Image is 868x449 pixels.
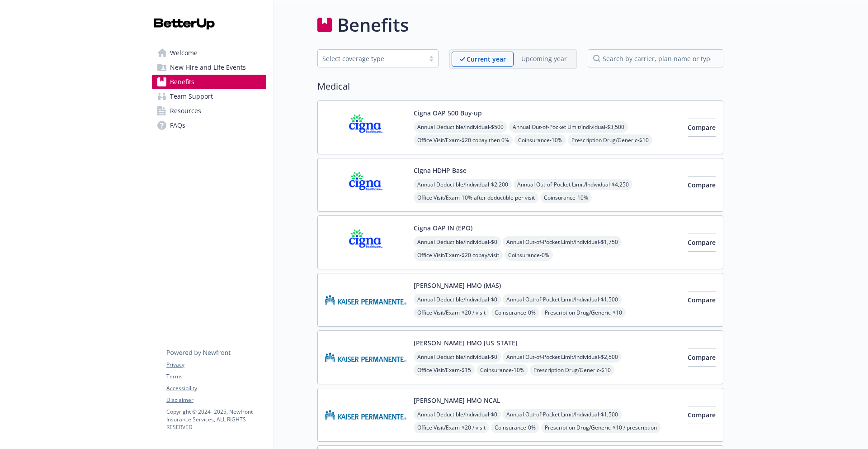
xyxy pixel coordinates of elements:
[317,80,723,93] h2: Medical
[414,223,472,233] button: Cigna OAP IN (EPO)
[414,108,482,118] button: Cigna OAP 500 Buy-up
[414,364,475,376] span: Office Visit/Exam - $15
[505,249,553,261] span: Coinsurance - 0%
[414,338,518,348] button: [PERSON_NAME] HMO [US_STATE]
[467,54,506,64] p: Current year
[503,409,622,420] span: Annual Out-of-Pocket Limit/Individual - $1,500
[166,373,266,381] a: Terms
[503,236,622,248] span: Annual Out-of-Pocket Limit/Individual - $1,750
[476,364,528,376] span: Coinsurance - 10%
[414,281,501,290] button: [PERSON_NAME] HMO (MAS)
[414,294,501,305] span: Annual Deductible/Individual - $0
[688,353,716,362] span: Compare
[688,119,716,137] button: Compare
[491,422,539,433] span: Coinsurance - 0%
[491,307,539,318] span: Coinsurance - 0%
[688,176,716,194] button: Compare
[166,384,266,392] a: Accessibility
[170,104,201,118] span: Resources
[414,166,467,175] button: Cigna HDHP Base
[170,75,194,89] span: Benefits
[152,60,266,75] a: New Hire and Life Events
[414,396,500,405] button: [PERSON_NAME] HMO NCAL
[170,60,246,75] span: New Hire and Life Events
[540,192,592,203] span: Coinsurance - 10%
[414,179,512,190] span: Annual Deductible/Individual - $2,200
[170,46,198,60] span: Welcome
[325,396,406,434] img: Kaiser Permanente Insurance Company carrier logo
[514,52,575,67] span: Upcoming year
[325,281,406,319] img: Kaiser Permanente Insurance Company carrier logo
[688,406,716,424] button: Compare
[152,46,266,60] a: Welcome
[509,121,628,133] span: Annual Out-of-Pocket Limit/Individual - $3,500
[414,249,503,261] span: Office Visit/Exam - $20 copay/visit
[325,223,406,262] img: CIGNA carrier logo
[414,121,507,133] span: Annual Deductible/Individual - $500
[152,104,266,118] a: Resources
[325,108,406,147] img: CIGNA carrier logo
[521,54,567,63] p: Upcoming year
[688,411,716,419] span: Compare
[170,89,213,104] span: Team Support
[588,49,723,67] input: search by carrier, plan name or type
[414,307,489,318] span: Office Visit/Exam - $20 / visit
[414,409,501,420] span: Annual Deductible/Individual - $0
[166,396,266,404] a: Disclaimer
[503,294,622,305] span: Annual Out-of-Pocket Limit/Individual - $1,500
[503,351,622,363] span: Annual Out-of-Pocket Limit/Individual - $2,500
[152,118,266,133] a: FAQs
[688,238,716,247] span: Compare
[166,361,266,369] a: Privacy
[688,123,716,132] span: Compare
[170,118,185,133] span: FAQs
[337,11,409,38] h1: Benefits
[325,166,406,204] img: CIGNA carrier logo
[152,75,266,89] a: Benefits
[530,364,614,376] span: Prescription Drug/Generic - $10
[414,134,513,146] span: Office Visit/Exam - $20 copay then 0%
[688,181,716,189] span: Compare
[688,234,716,252] button: Compare
[568,134,652,146] span: Prescription Drug/Generic - $10
[414,351,501,363] span: Annual Deductible/Individual - $0
[541,422,660,433] span: Prescription Drug/Generic - $10 / prescription
[514,179,632,190] span: Annual Out-of-Pocket Limit/Individual - $4,250
[688,296,716,304] span: Compare
[514,134,566,146] span: Coinsurance - 10%
[541,307,626,318] span: Prescription Drug/Generic - $10
[325,338,406,377] img: Kaiser Permanente of Hawaii carrier logo
[414,192,538,203] span: Office Visit/Exam - 10% after deductible per visit
[688,291,716,309] button: Compare
[322,54,420,63] div: Select coverage type
[166,408,266,431] p: Copyright © 2024 - 2025 , Newfront Insurance Services, ALL RIGHTS RESERVED
[414,422,489,433] span: Office Visit/Exam - $20 / visit
[688,349,716,367] button: Compare
[414,236,501,248] span: Annual Deductible/Individual - $0
[152,89,266,104] a: Team Support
